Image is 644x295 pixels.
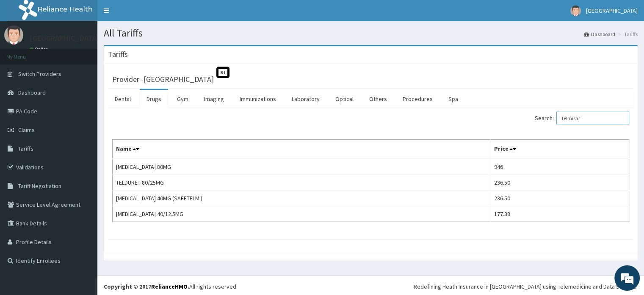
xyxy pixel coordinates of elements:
a: Spa [442,90,465,108]
a: Immunizations [233,90,283,108]
a: Others [362,90,394,108]
td: 177.38 [490,206,629,222]
input: Search: [556,112,629,124]
span: St [216,67,229,78]
td: 946 [490,159,629,175]
div: Redefining Heath Insurance in [GEOGRAPHIC_DATA] using Telemedicine and Data Science! [414,282,638,291]
th: Price [490,140,629,159]
p: [GEOGRAPHIC_DATA] [30,34,100,42]
td: [MEDICAL_DATA] 40MG (SAFETELMI) [113,191,491,206]
span: We're online! [49,92,117,177]
strong: Copyright © 2017 . [104,283,189,290]
img: User Image [4,25,23,45]
a: RelianceHMO [151,283,188,290]
li: Tariffs [616,31,638,38]
td: 236.50 [490,191,629,206]
h3: Tariffs [108,51,128,58]
th: Name [113,140,491,159]
a: Drugs [140,90,168,108]
a: Procedures [396,90,439,108]
img: d_794563401_company_1708531726252_794563401 [16,42,34,64]
a: Imaging [197,90,231,108]
a: Optical [329,90,360,108]
a: Dental [108,90,138,108]
span: [GEOGRAPHIC_DATA] [586,7,638,14]
div: Chat with us now [44,48,142,59]
td: 236.50 [490,175,629,191]
a: Laboratory [285,90,326,108]
span: Claims [18,126,35,134]
img: User Image [570,6,581,16]
h1: All Tariffs [104,28,638,39]
a: Dashboard [584,31,615,38]
h3: Provider - [GEOGRAPHIC_DATA] [112,76,214,83]
td: TELDURET 80/25MG [113,175,491,191]
span: Tariff Negotiation [18,182,61,190]
div: Minimize live chat window [139,4,159,25]
a: Gym [170,90,195,108]
span: Tariffs [18,145,33,152]
span: Switch Providers [18,70,61,78]
textarea: Type your message and hit 'Enter' [4,201,161,231]
label: Search: [535,112,629,124]
td: [MEDICAL_DATA] 40/12.5MG [113,206,491,222]
td: [MEDICAL_DATA] 80MG [113,159,491,175]
span: Dashboard [18,89,46,96]
a: Online [30,46,50,52]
